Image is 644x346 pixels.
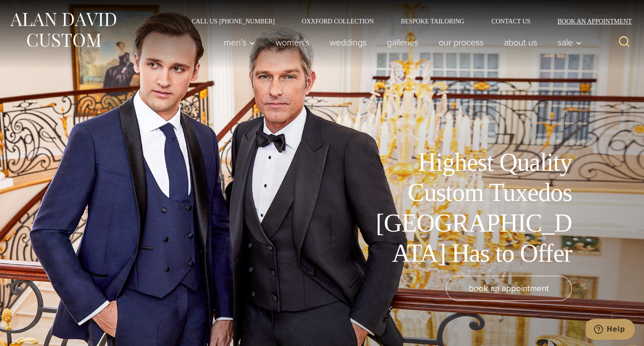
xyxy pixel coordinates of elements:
img: Alan David Custom [9,10,117,50]
a: Women’s [266,33,320,51]
a: Book an Appointment [544,18,635,24]
a: Bespoke Tailoring [387,18,478,24]
a: weddings [320,33,377,51]
iframe: Opens a widget where you can chat to one of our agents [586,319,635,341]
button: View Search Form [613,32,635,53]
button: Child menu of Men’s [214,33,266,51]
a: Oxxford Collection [288,18,387,24]
a: Contact Us [478,18,544,24]
a: About Us [494,33,548,51]
a: Call Us [PHONE_NUMBER] [178,18,288,24]
a: book an appointment [446,276,572,301]
a: Galleries [377,33,429,51]
a: Our Process [429,33,494,51]
nav: Primary Navigation [214,33,587,51]
button: Child menu of Sale [548,33,587,51]
h1: Highest Quality Custom Tuxedos [GEOGRAPHIC_DATA] Has to Offer [369,147,572,269]
span: book an appointment [469,282,549,295]
nav: Secondary Navigation [178,18,635,24]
